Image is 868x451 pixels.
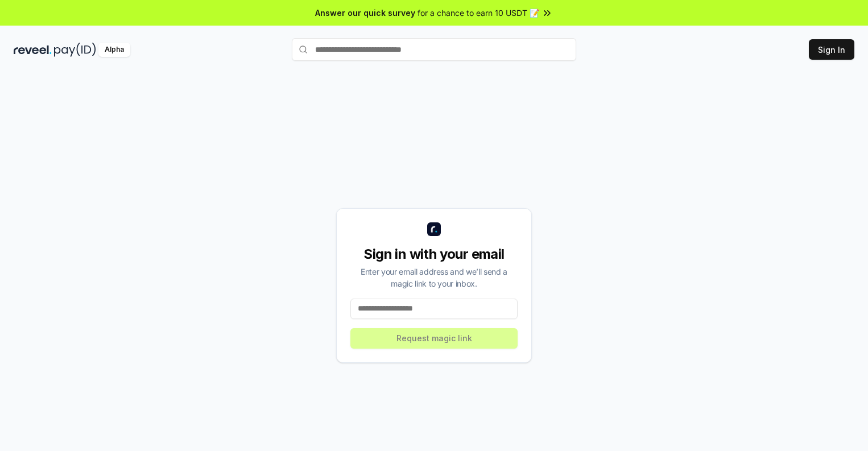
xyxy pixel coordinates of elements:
[418,7,539,19] span: for a chance to earn 10 USDT 📝
[350,245,518,263] div: Sign in with your email
[315,7,415,19] span: Answer our quick survey
[350,266,518,289] div: Enter your email address and we’ll send a magic link to your inbox.
[809,39,854,60] button: Sign In
[427,222,441,236] img: logo_small
[14,43,52,57] img: reveel_dark
[98,43,130,57] div: Alpha
[54,43,96,57] img: pay_id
